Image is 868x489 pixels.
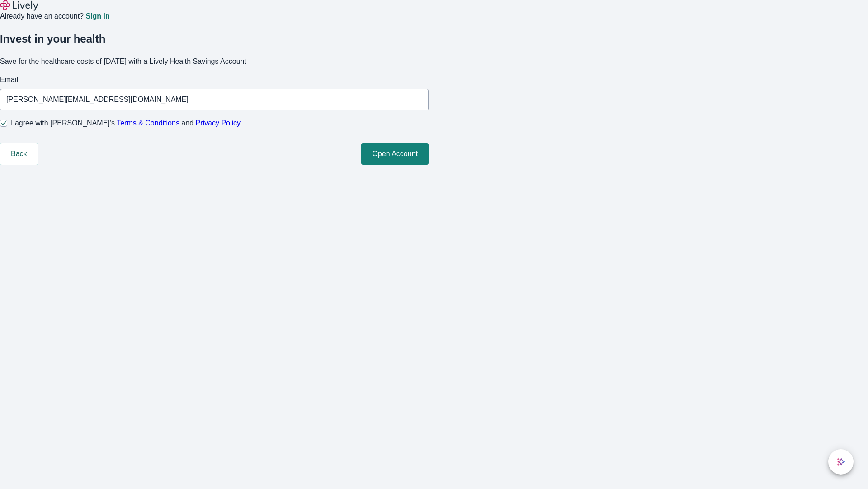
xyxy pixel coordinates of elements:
span: I agree with [PERSON_NAME]’s and [11,118,241,129]
a: Privacy Policy [196,119,241,127]
a: Terms & Conditions [117,119,179,127]
button: Open Account [361,143,429,165]
a: Sign in [85,13,109,20]
button: chat [828,449,854,475]
svg: Lively AI Assistant [836,457,845,466]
